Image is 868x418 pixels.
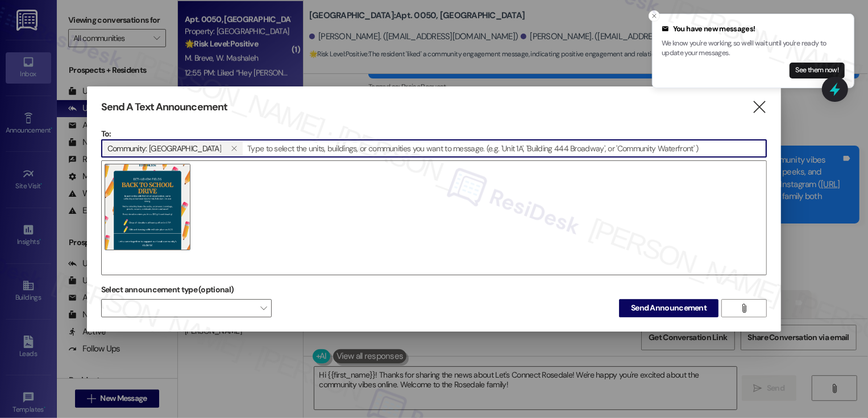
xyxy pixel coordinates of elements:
[662,39,845,59] p: We know you're working, so we'll wait until you're ready to update your messages.
[619,299,719,317] button: Send Announcement
[101,101,227,114] h3: Send A Text Announcement
[631,302,707,314] span: Send Announcement
[226,141,243,156] button: Community: Bethlehem Fields
[105,164,191,250] img: xnrernzc4o9ur7qx0hlp.png
[752,101,767,113] i: 
[790,63,845,78] button: See them now!
[649,10,660,22] button: Close toast
[107,141,221,156] span: Community: Bethlehem Fields
[101,281,234,299] label: Select announcement type (optional)
[244,140,766,157] input: Type to select the units, buildings, or communities you want to message. (e.g. 'Unit 1A', 'Buildi...
[101,128,767,139] p: To:
[231,144,237,153] i: 
[662,23,845,35] div: You have new messages!
[740,304,749,313] i: 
